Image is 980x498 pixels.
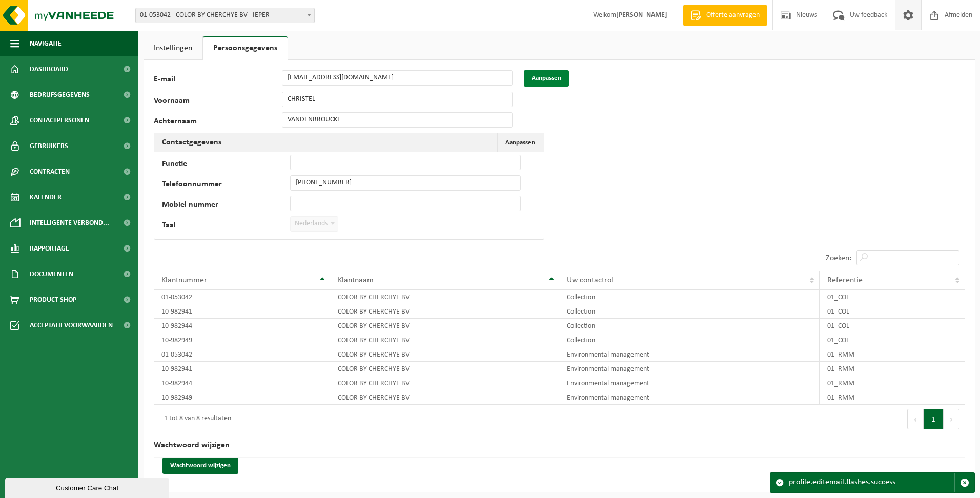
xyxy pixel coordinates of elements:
td: COLOR BY CHERCHYE BV [330,347,559,362]
button: 1 [924,409,944,429]
label: Voornaam [154,97,282,107]
span: Gebruikers [30,133,68,159]
span: Contracten [30,159,70,184]
button: Aanpassen [497,133,543,152]
label: Functie [162,160,290,170]
span: Acceptatievoorwaarden [30,313,113,338]
td: Collection [559,319,820,333]
span: Klantnaam [338,276,374,284]
span: Offerte aanvragen [704,10,762,20]
span: Klantnummer [161,276,207,284]
label: Telefoonnummer [162,180,290,191]
span: Aanpassen [505,139,535,146]
button: Aanpassen [524,70,569,87]
span: 01-053042 - COLOR BY CHERCHYE BV - IEPER [135,8,315,23]
button: Wachtwoord wijzigen [162,458,238,474]
label: Mobiel nummer [162,201,290,211]
h2: Contactgegevens [154,133,229,152]
td: Collection [559,290,820,304]
span: Uw contactrol [567,276,614,284]
td: COLOR BY CHERCHYE BV [330,290,559,304]
span: Kalender [30,184,62,210]
td: Collection [559,333,820,347]
td: 01_RMM [820,390,965,405]
span: Nederlands [290,216,338,232]
td: 10-982944 [154,319,330,333]
span: Rapportage [30,236,69,261]
span: Documenten [30,261,73,287]
label: Taal [162,221,290,232]
td: 01_RMM [820,362,965,376]
td: 01_COL [820,290,965,304]
span: 01-053042 - COLOR BY CHERCHYE BV - IEPER [136,8,314,23]
td: COLOR BY CHERCHYE BV [330,319,559,333]
span: Intelligente verbond... [30,210,109,236]
a: Offerte aanvragen [683,5,767,26]
td: COLOR BY CHERCHYE BV [330,376,559,390]
td: 01-053042 [154,347,330,362]
a: Instellingen [144,36,202,60]
span: Product Shop [30,287,76,313]
h2: Wachtwoord wijzigen [154,433,965,458]
td: 10-982949 [154,333,330,347]
span: Bedrijfsgegevens [30,82,90,108]
td: Environmental management [559,376,820,390]
td: 10-982941 [154,362,330,376]
td: 01_COL [820,304,965,319]
iframe: chat widget [5,475,171,498]
label: Achternaam [154,117,282,128]
td: COLOR BY CHERCHYE BV [330,390,559,405]
div: 1 tot 8 van 8 resultaten [159,410,231,428]
div: profile.editemail.flashes.success [789,473,954,492]
span: Referentie [827,276,863,284]
input: E-mail [282,70,513,86]
td: Environmental management [559,362,820,376]
label: Zoeken: [826,254,851,262]
span: Contactpersonen [30,108,89,133]
td: COLOR BY CHERCHYE BV [330,333,559,347]
button: Next [944,409,959,429]
td: 01_RMM [820,347,965,362]
strong: [PERSON_NAME] [616,11,667,19]
td: 10-982941 [154,304,330,319]
td: 10-982944 [154,376,330,390]
span: Navigatie [30,31,62,56]
td: 01_COL [820,333,965,347]
td: COLOR BY CHERCHYE BV [330,304,559,319]
a: Persoonsgegevens [203,36,288,60]
td: 01_COL [820,319,965,333]
td: 10-982949 [154,390,330,405]
button: Previous [907,409,924,429]
td: 01_RMM [820,376,965,390]
td: Environmental management [559,347,820,362]
td: COLOR BY CHERCHYE BV [330,362,559,376]
span: Dashboard [30,56,68,82]
span: Nederlands [291,217,338,231]
td: Environmental management [559,390,820,405]
td: Collection [559,304,820,319]
td: 01-053042 [154,290,330,304]
label: E-mail [154,75,282,87]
